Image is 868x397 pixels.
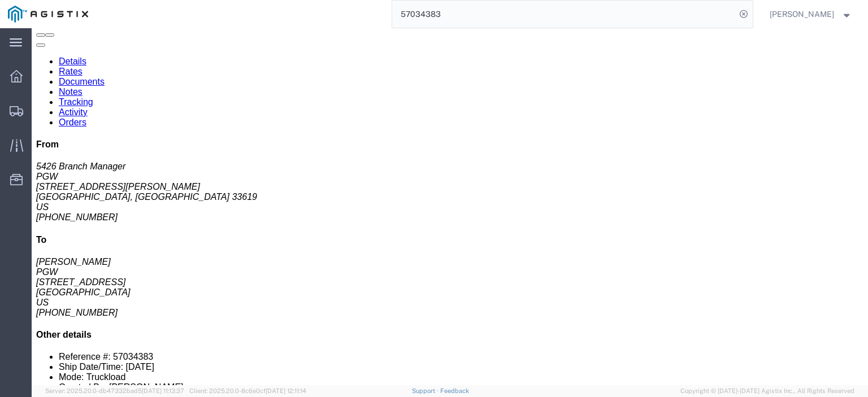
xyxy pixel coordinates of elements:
[769,7,853,21] button: [PERSON_NAME]
[770,8,834,20] span: Jesse Jordan
[440,387,469,394] a: Feedback
[8,6,88,23] img: logo
[680,386,854,396] span: Copyright © [DATE]-[DATE] Agistix Inc., All Rights Reserved
[189,387,306,394] span: Client: 2025.20.0-8c6e0cf
[32,28,868,385] iframe: FS Legacy Container
[412,387,440,394] a: Support
[392,1,736,28] input: Search for shipment number, reference number
[266,387,306,394] span: [DATE] 12:11:14
[142,387,184,394] span: [DATE] 11:13:37
[45,387,184,394] span: Server: 2025.20.0-db47332bad5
